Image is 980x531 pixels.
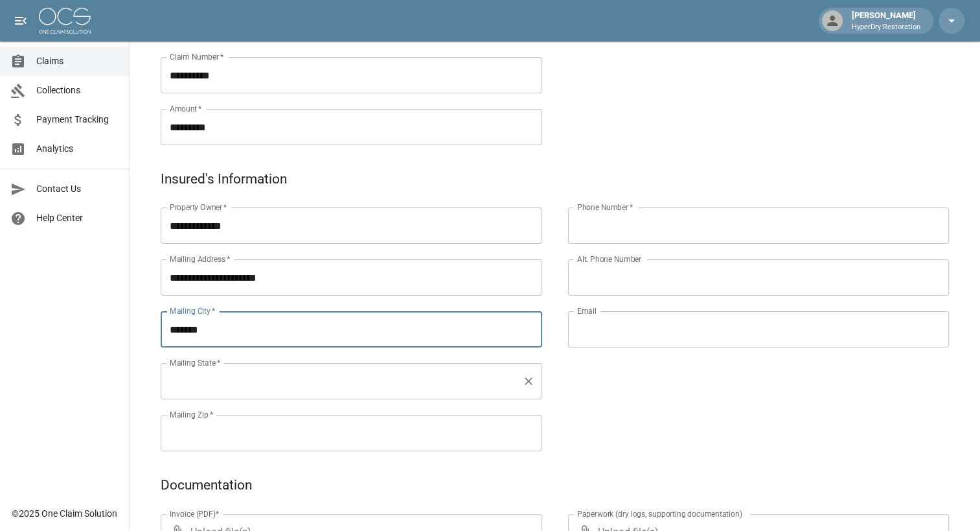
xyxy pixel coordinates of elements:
[852,22,920,33] p: HyperDry Restoration
[39,8,91,34] img: ocs-logo-white-transparent.png
[577,305,597,316] label: Email
[36,54,119,68] span: Claims
[170,254,230,265] label: Mailing Address
[36,113,119,126] span: Payment Tracking
[12,507,117,520] div: © 2025 One Claim Solution
[847,9,926,32] div: [PERSON_NAME]
[36,84,119,97] span: Collections
[577,508,742,519] label: Paperwork (dry logs, supporting documentation)
[577,254,641,265] label: Alt. Phone Number
[170,409,214,420] label: Mailing Zip
[170,508,220,519] label: Invoice (PDF)*
[577,202,633,213] label: Phone Number
[36,182,119,196] span: Contact Us
[519,372,538,390] button: Clear
[170,51,223,62] label: Claim Number
[36,211,119,225] span: Help Center
[36,142,119,156] span: Analytics
[170,202,227,213] label: Property Owner
[170,305,216,316] label: Mailing City
[170,357,220,368] label: Mailing State
[170,103,202,114] label: Amount
[8,8,34,34] button: open drawer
